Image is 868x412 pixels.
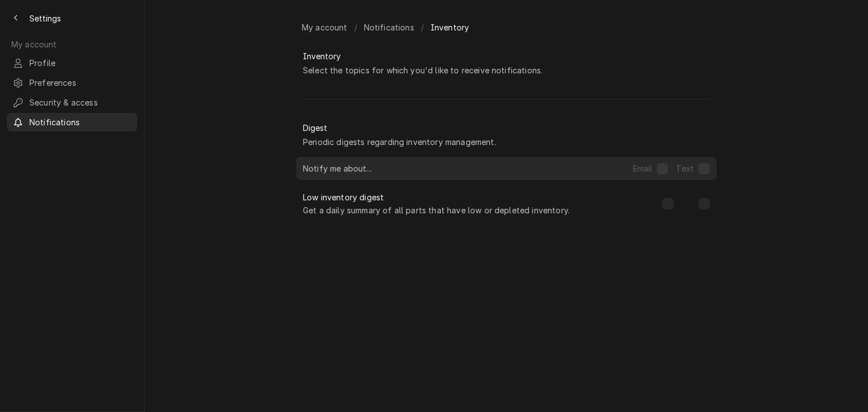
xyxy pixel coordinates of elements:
a: Security & access [7,93,137,112]
a: Notifications [7,113,137,132]
span: / [421,21,424,33]
a: Preferences [7,73,137,92]
span: / [354,21,357,33]
div: Notify me about... [303,163,372,174]
span: Profile [29,57,132,69]
span: Notifications [29,116,132,128]
label: Text [676,163,694,174]
a: Profile [7,54,137,72]
span: Get a daily summary of all parts that have low or depleted inventory. [303,204,656,216]
span: Preferences [29,77,132,89]
button: Back to previous page [7,9,25,27]
label: Email [633,163,653,174]
span: Notifications [364,21,414,33]
a: Notifications [359,18,419,37]
span: Inventory [431,21,469,33]
div: Inventory [303,50,341,62]
span: Settings [29,12,61,24]
div: Digest [303,122,327,134]
div: Select the topics for which you'd like to receive notifications. [303,64,542,76]
a: Inventory [426,18,474,37]
div: Periodic digests regarding inventory management. [303,136,496,148]
label: Low inventory digest [303,191,384,203]
span: Security & access [29,97,132,108]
